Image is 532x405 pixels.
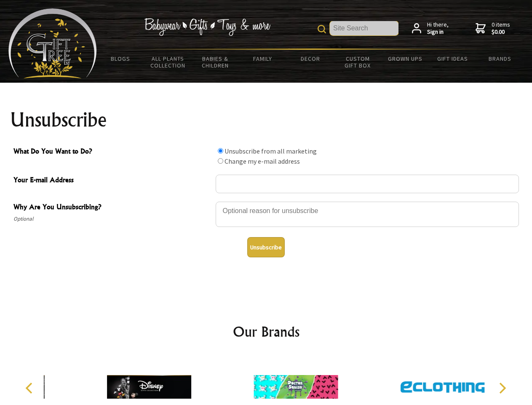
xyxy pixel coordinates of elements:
span: Hi there, [427,21,449,36]
span: Your E-mail Address [13,175,211,187]
strong: $0.00 [492,28,510,36]
img: Babyware - Gifts - Toys and more... [8,8,97,78]
input: Your E-mail Address [216,175,519,193]
a: Brands [476,50,524,67]
a: All Plants Collection [144,50,192,74]
img: Babywear - Gifts - Toys & more [144,18,270,36]
a: Decor [286,50,334,67]
a: Gift Ideas [429,50,476,67]
strong: Sign in [427,28,449,36]
input: Site Search [330,21,398,35]
label: Unsubscribe from all marketing [225,147,317,155]
button: Previous [21,379,40,397]
a: Custom Gift Box [334,50,382,74]
span: 0 items [492,21,510,36]
span: Why Are You Unsubscribing? [13,202,211,214]
input: What Do You Want to Do? [218,158,223,164]
button: Unsubscribe [247,237,285,257]
h1: Unsubscribe [10,110,522,130]
a: Hi there,Sign in [412,21,449,36]
a: BLOGS [97,50,144,67]
label: Change my e-mail address [225,157,300,165]
a: Babies & Children [192,50,239,74]
button: Next [493,379,511,397]
a: 0 items$0.00 [476,21,510,36]
a: Family [239,50,287,67]
h2: Our Brands [17,321,516,342]
img: product search [318,25,326,33]
span: Optional [13,214,211,224]
textarea: Why Are You Unsubscribing? [216,202,519,227]
a: Grown Ups [381,50,429,67]
input: What Do You Want to Do? [218,148,223,154]
span: What Do You Want to Do? [13,146,211,158]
